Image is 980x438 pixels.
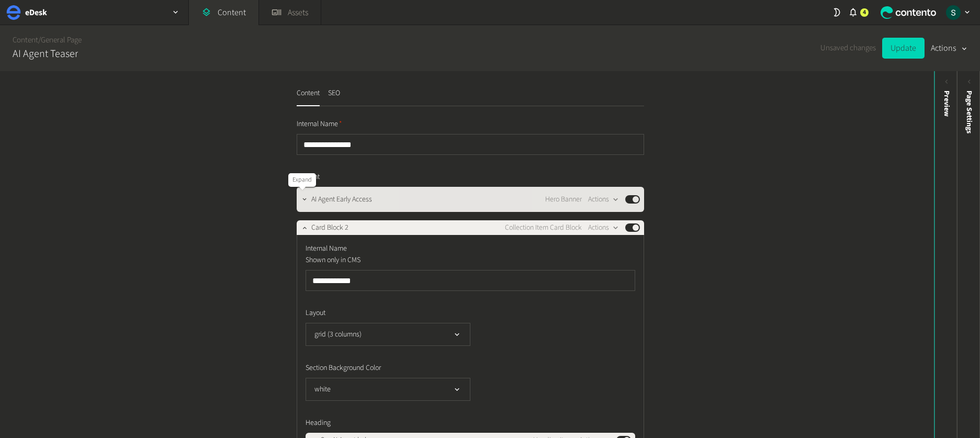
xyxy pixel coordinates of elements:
a: Content [13,35,38,46]
span: Content [297,172,320,183]
button: grid (3 columns) [306,323,470,346]
button: white [306,378,470,401]
span: Internal Name [297,119,342,130]
span: Internal Name [306,243,347,254]
img: Sarah Grady [946,5,961,20]
span: 4 [863,8,866,17]
span: Hero Banner [545,194,582,205]
span: Unsaved changes [820,42,876,54]
h2: AI Agent Teaser [13,46,78,62]
span: Heading [306,418,331,429]
button: Update [882,38,925,59]
div: Preview [941,91,952,117]
span: Section Background Color [306,363,381,374]
button: Actions [588,193,619,206]
span: Page Settings [964,91,975,133]
div: Expand [288,173,316,187]
h2: eDesk [25,6,47,19]
span: AI Agent Early Access [311,194,372,205]
img: eDesk [6,5,21,20]
button: Actions [588,221,619,234]
span: Layout [306,308,325,319]
span: / [38,35,41,46]
button: SEO [328,88,340,106]
span: Collection Item Card Block [505,222,582,233]
span: Card Block 2 [311,222,348,233]
button: Actions [931,38,967,59]
a: General Page [41,35,82,46]
p: Shown only in CMS [306,254,544,266]
button: Content [297,88,320,106]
